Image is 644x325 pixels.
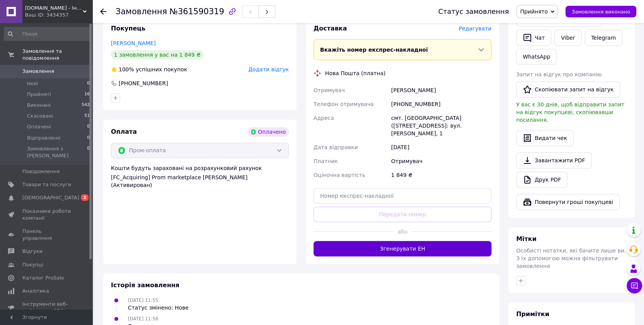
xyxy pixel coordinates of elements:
[111,173,289,189] div: [FC_Acquiring] Prom marketplace [PERSON_NAME] (Активирован)
[248,66,289,72] span: Додати відгук
[389,154,493,168] div: Отримувач
[22,208,71,222] span: Показники роботи компанії
[516,101,624,123] span: У вас є 30 днів, щоб відправити запит на відгук покупцеві, скопіювавши посилання.
[87,145,90,159] span: 0
[111,164,289,189] div: Кошти будуть зараховані на розрахунковий рахунок
[81,194,89,201] span: 2
[554,30,581,46] a: Viber
[314,188,491,204] input: Номер експрес-накладної
[314,241,491,256] button: Згенерувати ЕН
[314,144,358,150] span: Дата відправки
[516,248,626,269] span: Особисті нотатки, які бачите лише ви. З їх допомогою можна фільтрувати замовлення
[128,298,158,303] span: [DATE] 11:55
[118,79,169,87] div: [PHONE_NUMBER]
[22,68,54,75] span: Замовлення
[389,97,493,111] div: [PHONE_NUMBER]
[84,113,90,120] span: 51
[169,7,224,16] span: №361590319
[87,80,90,87] span: 0
[516,81,620,98] button: Скопіювати запит на відгук
[22,274,64,281] span: Каталог ProSale
[516,152,592,168] a: Завантажити PDF
[247,127,289,136] div: Оплачено
[111,66,187,73] div: успішних покупок
[100,8,106,15] div: Повернутися назад
[27,145,87,159] span: Замовлення з [PERSON_NAME]
[87,123,90,130] span: 0
[22,261,43,268] span: Покупці
[84,91,90,98] span: 16
[314,158,338,164] span: Платник
[111,50,204,59] div: 1 замовлення у вас на 1 849 ₴
[22,301,71,315] span: Інструменти веб-майстра та SEO
[27,123,51,130] span: Оплачені
[22,168,60,175] span: Повідомлення
[4,27,91,41] input: Пошук
[516,71,602,77] span: Запит на відгук про компанію
[516,310,549,318] span: Примітки
[314,101,374,107] span: Телефон отримувача
[516,172,567,188] a: Друк PDF
[516,130,574,146] button: Видати чек
[516,235,537,242] span: Мітки
[314,87,345,93] span: Отримувач
[111,128,137,135] span: Оплата
[22,288,49,295] span: Аналітика
[22,248,42,255] span: Відгуки
[111,40,156,46] a: [PERSON_NAME]
[27,80,38,87] span: Нові
[516,30,551,46] button: Чат
[27,113,53,120] span: Скасовані
[128,304,189,312] div: Статус змінено: Нове
[27,102,51,109] span: Виконані
[389,83,493,97] div: [PERSON_NAME]
[27,91,51,98] span: Прийняті
[25,5,83,12] span: 15k.shop - Інтернет магазин для туризму, відпочинку та спорядження !
[572,9,630,15] span: Замовлення виконано
[565,6,636,17] button: Замовлення виконано
[520,8,548,15] span: Прийнято
[116,7,167,16] span: Замовлення
[82,102,90,109] span: 542
[314,25,347,32] span: Доставка
[119,66,134,72] span: 100%
[389,111,493,140] div: смт. [GEOGRAPHIC_DATA] ([STREET_ADDRESS]: вул. [PERSON_NAME], 1
[128,316,158,322] span: [DATE] 11:56
[459,25,491,32] span: Редагувати
[314,115,334,121] span: Адреса
[320,47,428,53] span: Вкажіть номер експрес-накладної
[389,168,493,182] div: 1 849 ₴
[111,25,146,32] span: Покупець
[27,135,60,141] span: Відправлено
[22,181,71,188] span: Товари та послуги
[25,12,92,19] div: Ваш ID: 3434357
[22,48,92,62] span: Замовлення та повідомлення
[627,278,642,293] button: Чат з покупцем
[22,228,71,242] span: Панель управління
[516,194,620,210] button: Повернути гроші покупцеві
[314,172,365,178] span: Оціночна вартість
[389,140,493,154] div: [DATE]
[323,69,387,77] div: Нова Пошта (платна)
[394,228,411,236] span: або
[438,8,509,15] div: Статус замовлення
[87,135,90,141] span: 0
[585,30,622,46] a: Telegram
[516,49,557,64] a: WhatsApp
[22,194,79,201] span: [DEMOGRAPHIC_DATA]
[111,281,179,289] span: Історія замовлення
